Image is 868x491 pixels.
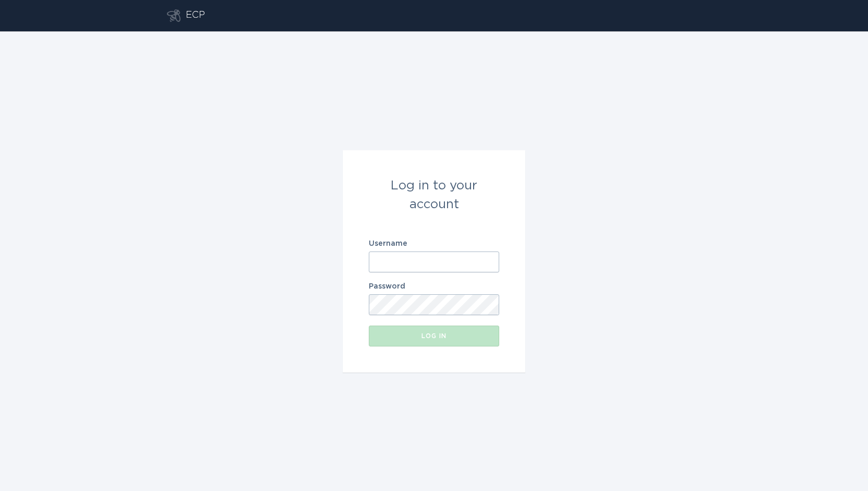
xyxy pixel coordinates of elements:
button: Go to dashboard [167,9,180,22]
div: Log in to your account [369,176,499,214]
button: Log in [369,326,499,346]
div: Log in [374,333,494,339]
div: ECP [186,9,205,22]
label: Password [369,283,499,290]
label: Username [369,240,499,247]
